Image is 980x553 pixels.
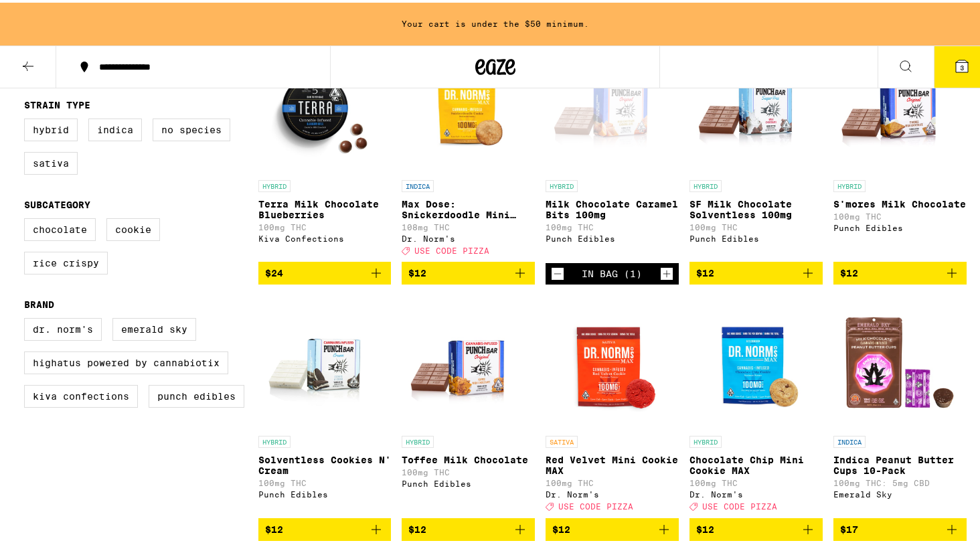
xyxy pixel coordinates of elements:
p: HYBRID [258,433,291,445]
label: Cookie [106,216,160,238]
p: HYBRID [258,177,291,189]
span: USE CODE PIZZA [702,500,777,509]
button: Add to bag [689,259,823,282]
label: Hybrid [24,116,78,139]
img: Kiva Confections - Terra Milk Chocolate Blueberries [258,37,392,171]
p: 100mg THC [546,476,679,485]
p: HYBRID [689,433,722,445]
p: 100mg THC [258,220,392,229]
div: Punch Edibles [833,221,967,230]
div: Punch Edibles [546,232,679,240]
img: Punch Edibles - SF Milk Chocolate Solventless 100mg [689,37,823,171]
a: Open page for Terra Milk Chocolate Blueberries from Kiva Confections [258,37,392,259]
label: Dr. Norm's [24,315,102,338]
button: Decrement [551,264,564,278]
span: $12 [696,265,714,276]
label: Indica [88,116,142,139]
img: Punch Edibles - Toffee Milk Chocolate [402,293,535,426]
a: Open page for Chocolate Chip Mini Cookie MAX from Dr. Norm's [689,293,823,515]
label: Punch Edibles [149,382,244,405]
button: Add to bag [546,516,679,538]
span: USE CODE PIZZA [414,244,489,252]
p: Toffee Milk Chocolate [402,452,535,463]
a: Open page for Milk Chocolate Caramel Bits 100mg from Punch Edibles [546,37,679,260]
p: 100mg THC [689,220,823,229]
div: Punch Edibles [258,487,392,496]
p: Milk Chocolate Caramel Bits 100mg [546,196,679,218]
img: Dr. Norm's - Chocolate Chip Mini Cookie MAX [689,293,823,426]
a: Open page for Red Velvet Mini Cookie MAX from Dr. Norm's [546,293,679,515]
span: $17 [840,522,858,532]
div: Emerald Sky [833,487,967,496]
p: 108mg THC [402,220,535,229]
label: Rice Crispy [24,249,108,272]
p: HYBRID [833,177,866,189]
span: $12 [696,522,714,532]
p: SF Milk Chocolate Solventless 100mg [689,196,823,218]
button: Add to bag [402,259,535,282]
p: 100mg THC [402,465,535,474]
legend: Subcategory [24,197,90,208]
img: Dr. Norm's - Red Velvet Mini Cookie MAX [546,293,679,426]
div: Kiva Confections [258,232,392,240]
img: Punch Edibles - Solventless Cookies N' Cream [258,293,392,426]
label: Emerald Sky [112,315,196,338]
label: Highatus Powered by Cannabiotix [24,349,228,372]
div: Dr. Norm's [689,487,823,496]
div: Dr. Norm's [546,487,679,496]
span: $12 [265,522,283,532]
img: Dr. Norm's - Max Dose: Snickerdoodle Mini Cookie - Indica [402,37,535,171]
p: 100mg THC [689,476,823,485]
p: Indica Peanut Butter Cups 10-Pack [833,452,967,473]
p: 100mg THC [546,220,679,229]
p: 100mg THC [258,476,392,485]
p: Solventless Cookies N' Cream [258,452,392,473]
button: Add to bag [258,259,392,282]
span: USE CODE PIZZA [558,500,633,509]
p: S'mores Milk Chocolate [833,196,967,207]
legend: Strain Type [24,97,90,108]
label: Sativa [24,149,78,172]
label: Chocolate [24,216,96,238]
span: $12 [408,522,426,532]
p: Max Dose: Snickerdoodle Mini Cookie - Indica [402,196,535,218]
legend: Brand [24,297,54,307]
p: HYBRID [689,177,722,189]
p: 100mg THC [833,210,967,218]
span: $12 [408,265,426,276]
label: Kiva Confections [24,382,138,405]
div: Dr. Norm's [402,232,535,240]
a: Open page for Toffee Milk Chocolate from Punch Edibles [402,293,535,515]
p: INDICA [833,433,866,445]
p: Red Velvet Mini Cookie MAX [546,452,679,473]
p: Terra Milk Chocolate Blueberries [258,196,392,218]
img: Emerald Sky - Indica Peanut Butter Cups 10-Pack [833,293,967,426]
button: Add to bag [833,259,967,282]
button: Add to bag [689,516,823,538]
a: Open page for Max Dose: Snickerdoodle Mini Cookie - Indica from Dr. Norm's [402,37,535,259]
div: In Bag (1) [582,266,642,276]
div: Punch Edibles [689,232,823,240]
label: No Species [153,116,230,139]
button: Increment [660,264,673,278]
p: SATIVA [546,433,578,445]
span: $24 [265,265,283,276]
p: INDICA [402,177,434,189]
button: Add to bag [833,516,967,538]
span: $12 [840,265,858,276]
p: 100mg THC: 5mg CBD [833,476,967,485]
p: HYBRID [546,177,578,189]
button: Add to bag [402,516,535,538]
a: Open page for Indica Peanut Butter Cups 10-Pack from Emerald Sky [833,293,967,515]
div: Punch Edibles [402,477,535,485]
a: Open page for SF Milk Chocolate Solventless 100mg from Punch Edibles [689,37,823,259]
a: Open page for S'mores Milk Chocolate from Punch Edibles [833,37,967,259]
a: Open page for Solventless Cookies N' Cream from Punch Edibles [258,293,392,515]
button: Add to bag [258,516,392,538]
span: 3 [960,61,964,69]
p: HYBRID [402,433,434,445]
img: Punch Edibles - S'mores Milk Chocolate [833,37,967,171]
p: Chocolate Chip Mini Cookie MAX [689,452,823,473]
span: $12 [552,522,570,532]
